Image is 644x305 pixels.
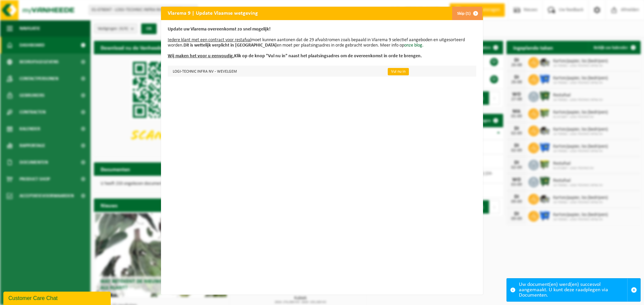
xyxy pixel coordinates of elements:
td: LOGI-TECHNIC INFRA NV - WEVELGEM [168,66,382,77]
a: onze blog. [404,43,424,48]
h2: Vlarema 9 | Update Vlaamse wetgeving [161,7,265,19]
iframe: chat widget [3,290,112,305]
b: Dit is wettelijk verplicht in [GEOGRAPHIC_DATA] [183,43,277,48]
b: Update uw Vlarema overeenkomst zo snel mogelijk! [168,27,271,32]
button: Skip (1) [452,7,482,20]
p: moet kunnen aantonen dat de 29 afvalstromen zoals bepaald in Vlarema 9 selectief aangeboden en ui... [168,27,476,59]
u: Iedere klant met een contract voor restafval [168,37,251,43]
u: Wij maken het voor u eenvoudig. [168,54,234,59]
a: Vul nu in [388,68,409,75]
b: Klik op de knop "Vul nu in" naast het plaatsingsadres om de overeenkomst in orde te brengen. [168,54,422,59]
